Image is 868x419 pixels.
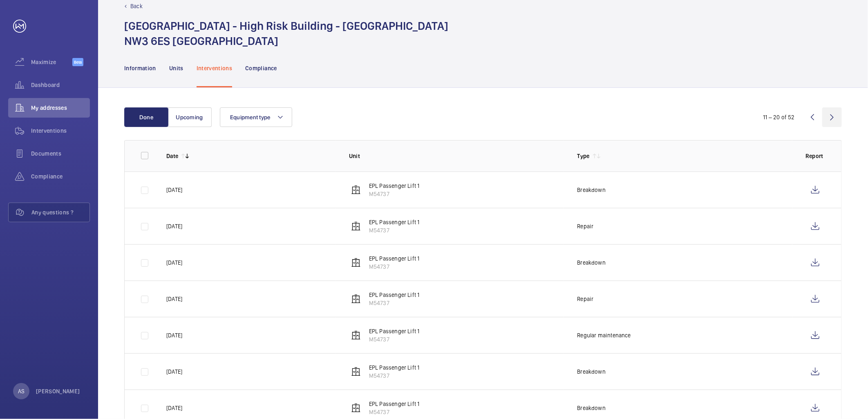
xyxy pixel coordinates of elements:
[124,18,448,49] h1: [GEOGRAPHIC_DATA] - High Risk Building - [GEOGRAPHIC_DATA] NW3 6ES [GEOGRAPHIC_DATA]
[351,258,361,267] img: elevator.svg
[124,64,156,72] p: Information
[351,367,361,377] img: elevator.svg
[220,107,292,127] button: Equipment type
[369,291,420,299] p: EPL Passenger Lift 1
[369,335,420,343] p: M54737
[166,331,182,339] p: [DATE]
[577,186,606,194] p: Breakdown
[369,254,420,263] p: EPL Passenger Lift 1
[230,114,271,120] span: Equipment type
[351,185,361,195] img: elevator.svg
[369,263,420,271] p: M54737
[369,372,420,380] p: M54737
[31,172,90,181] span: Compliance
[577,259,606,267] p: Breakdown
[36,387,80,395] p: [PERSON_NAME]
[369,190,420,198] p: M54737
[72,58,83,66] span: Beta
[31,58,72,66] span: Maximize
[349,152,564,160] p: Unit
[351,294,361,304] img: elevator.svg
[577,222,593,230] p: Repair
[166,152,178,160] p: Date
[31,149,90,158] span: Documents
[577,295,593,303] p: Repair
[369,408,420,416] p: M54737
[166,259,182,267] p: [DATE]
[166,295,182,303] p: [DATE]
[369,363,420,372] p: EPL Passenger Lift 1
[763,113,795,121] div: 11 – 20 of 52
[577,404,606,412] p: Breakdown
[169,64,183,72] p: Units
[166,222,182,230] p: [DATE]
[369,299,420,307] p: M54737
[577,368,606,376] p: Breakdown
[351,221,361,231] img: elevator.svg
[369,400,420,408] p: EPL Passenger Lift 1
[31,81,90,89] span: Dashboard
[130,2,143,10] p: Back
[369,327,420,335] p: EPL Passenger Lift 1
[245,64,277,72] p: Compliance
[369,182,420,190] p: EPL Passenger Lift 1
[805,152,825,160] p: Report
[31,104,90,112] span: My addresses
[577,152,589,160] p: Type
[166,186,182,194] p: [DATE]
[369,218,420,226] p: EPL Passenger Lift 1
[168,107,212,127] button: Upcoming
[31,127,90,135] span: Interventions
[197,64,233,72] p: Interventions
[577,331,631,339] p: Regular maintenance
[124,107,168,127] button: Done
[18,387,25,395] p: AS
[351,330,361,340] img: elevator.svg
[31,208,89,216] span: Any questions ?
[351,403,361,413] img: elevator.svg
[369,226,420,234] p: M54737
[166,368,182,376] p: [DATE]
[166,404,182,412] p: [DATE]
